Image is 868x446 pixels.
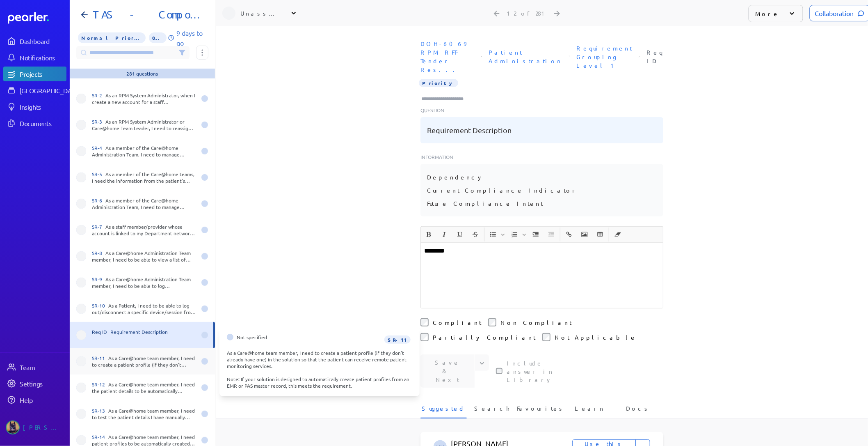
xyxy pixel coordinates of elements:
[578,228,592,241] button: Insert Image
[92,355,196,368] div: As a Care@home team member, I need to create a patient profile (if they don't already have one) i...
[176,28,208,48] p: 9 days to go
[610,228,625,241] span: Clear Formatting
[593,228,607,241] button: Insert table
[92,92,105,99] span: SR-2
[92,407,196,421] div: As a Care@home team member, I need to test the patient details I have manually entered to validat...
[20,86,81,94] div: [GEOGRAPHIC_DATA]
[507,9,548,17] div: 12 of 281
[474,404,509,418] span: Search
[92,223,105,230] span: SR-7
[3,417,66,438] a: Tung Nguyen's photo[PERSON_NAME]
[544,228,559,241] span: Decrease Indent
[20,379,66,388] div: Settings
[433,318,482,326] label: Compliant
[92,381,196,394] div: As a Care@home team member, I need the patient details to be automatically populated from the Pat...
[3,67,66,81] a: Projects
[626,404,650,418] span: Docs
[555,333,637,341] label: Not Applicable
[507,228,528,241] span: Insert Ordered List
[92,223,196,237] div: As a staff member/provider whose account is linked to my Department network account, I need to lo...
[517,404,565,418] span: Favourites
[507,228,521,241] button: Insert Ordered List
[6,421,20,435] img: Tung Nguyen
[756,9,780,18] p: More
[500,318,572,326] label: Non Compliant
[562,228,576,241] button: Insert link
[92,197,196,210] div: As a member of the Care@home Administration Team, I need to manage accounts for patient carers an...
[468,228,483,241] span: Strike through
[3,50,66,65] a: Notifications
[92,145,196,158] div: As a member of the Care@home Administration Team, I need to manage patient accounts linked to pat...
[433,333,536,341] label: Partially Compliant
[453,228,467,241] button: Underline
[92,250,105,256] span: SR-8
[507,359,576,384] label: This checkbox controls whether your answer will be included in the Answer Library for future use
[20,103,66,111] div: Insights
[485,45,566,69] span: Sheet: Patient Administration
[593,228,608,241] span: Insert table
[562,228,576,241] span: Insert link
[3,393,66,407] a: Help
[384,336,411,344] span: SR-11
[92,329,196,342] div: Requirement Description
[577,228,592,241] span: Insert Image
[92,118,196,131] div: As an RPM System Administrator or Care@home Team Leader, I need to reassign (or unassign) tasks, ...
[92,145,105,151] span: SR-4
[89,8,202,21] h1: TAS - Component A - Software Functional
[421,228,436,241] span: Bold
[3,99,66,114] a: Insights
[78,32,146,43] span: Priority
[422,228,436,241] button: Bold
[92,197,105,204] span: SR-6
[20,37,66,45] div: Dashboard
[3,360,66,375] a: Team
[452,228,467,241] span: Underline
[92,434,108,440] span: SR-14
[3,34,66,48] a: Dashboard
[92,276,105,283] span: SR-9
[20,119,66,127] div: Documents
[422,404,465,418] span: Suggested
[486,228,500,241] button: Insert Unordered List
[417,36,477,77] span: Document: DOH-6069 RPM RFT-Tender Response Schedule 2-Component A-Software-Functional_Alcidion re...
[8,12,66,24] a: Dashboard
[419,79,458,87] span: Importance Priority
[3,83,66,98] a: [GEOGRAPHIC_DATA]
[92,118,105,125] span: SR-3
[529,228,543,241] button: Increase Indent
[486,228,506,241] span: Insert Unordered List
[92,329,110,335] span: Req ID
[3,116,66,131] a: Documents
[437,228,452,241] span: Italic
[92,171,196,184] div: As a member of the Care@home teams, I need the information from the patient's previous episodes o...
[92,302,108,309] span: SR-10
[92,250,196,263] div: As a Care@home Administration Team member, I need to be able to view a list of devices/sessions l...
[496,368,503,375] input: This checkbox controls whether your answer will be included in the Answer Library for future use
[23,421,64,435] div: [PERSON_NAME]
[611,228,625,241] button: Clear Formatting
[468,228,482,241] button: Strike through
[420,153,663,161] p: Information
[227,349,412,389] div: As a Care@home team member, I need to create a patient profile (if they don't already have one) i...
[92,355,108,361] span: SR-11
[149,32,167,43] span: 0% of Questions Completed
[437,228,451,241] button: Italic
[92,302,196,315] div: As a Patient, I need to be able to log out/disconnect a specific device/session from my account/p...
[92,381,108,388] span: SR-12
[427,170,578,210] pre: Dependency Current Compliance Indicator Future Compliance Intent
[427,124,512,137] pre: Requirement Description
[420,106,663,114] p: Question
[528,228,543,241] span: Increase Indent
[643,45,667,69] span: Reference Number: Req ID
[420,95,471,103] input: Type here to add tags
[3,376,66,391] a: Settings
[240,9,281,17] div: Unassigned
[20,396,66,404] div: Help
[573,41,635,73] span: Section: Requirement Grouping Level 1
[20,70,66,78] div: Projects
[92,407,108,414] span: SR-13
[575,404,605,418] span: Learn
[92,92,196,105] div: As an RPM System Administrator, when I create a new account for a staff member/provider, I would ...
[92,276,196,289] div: As a Care@home Administration Team member, I need to be able to log out/disconnect a specific dev...
[237,334,267,344] span: Not specified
